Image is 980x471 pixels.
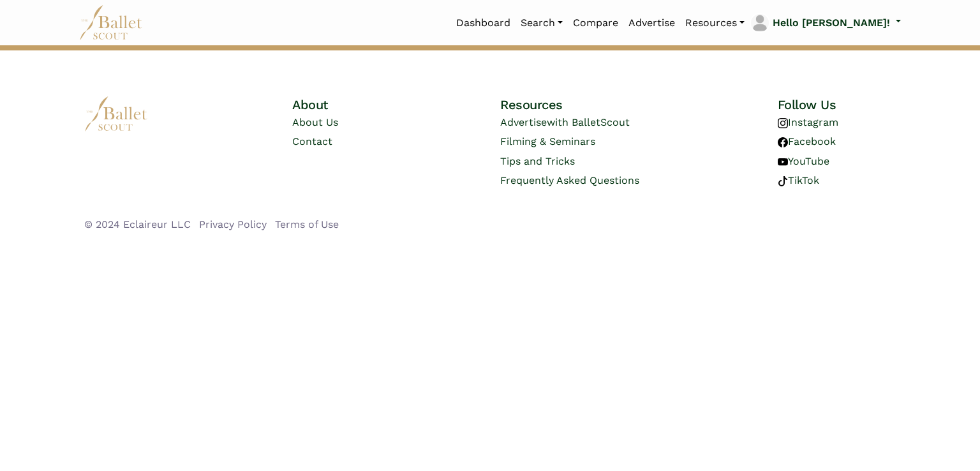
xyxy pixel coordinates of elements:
[199,218,267,230] a: Privacy Policy
[778,116,838,128] a: Instagram
[547,116,630,128] span: with BalletScout
[751,14,769,32] img: profile picture
[500,174,639,186] a: Frequently Asked Questions
[750,13,901,33] a: profile picture Hello [PERSON_NAME]!
[292,116,338,128] a: About Us
[773,15,890,31] p: Hello [PERSON_NAME]!
[778,157,788,167] img: youtube logo
[84,216,191,233] li: © 2024 Eclaireur LLC
[500,116,630,128] a: Advertisewith BalletScout
[778,96,896,113] h4: Follow Us
[778,176,788,186] img: tiktok logo
[778,155,829,167] a: YouTube
[778,135,836,147] a: Facebook
[292,135,332,147] a: Contact
[275,218,339,230] a: Terms of Use
[292,96,410,113] h4: About
[500,155,575,167] a: Tips and Tricks
[568,10,623,36] a: Compare
[84,96,148,131] img: logo
[500,96,688,113] h4: Resources
[516,10,568,36] a: Search
[778,174,819,186] a: TikTok
[778,118,788,128] img: instagram logo
[778,137,788,147] img: facebook logo
[500,135,595,147] a: Filming & Seminars
[680,10,750,36] a: Resources
[451,10,516,36] a: Dashboard
[623,10,680,36] a: Advertise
